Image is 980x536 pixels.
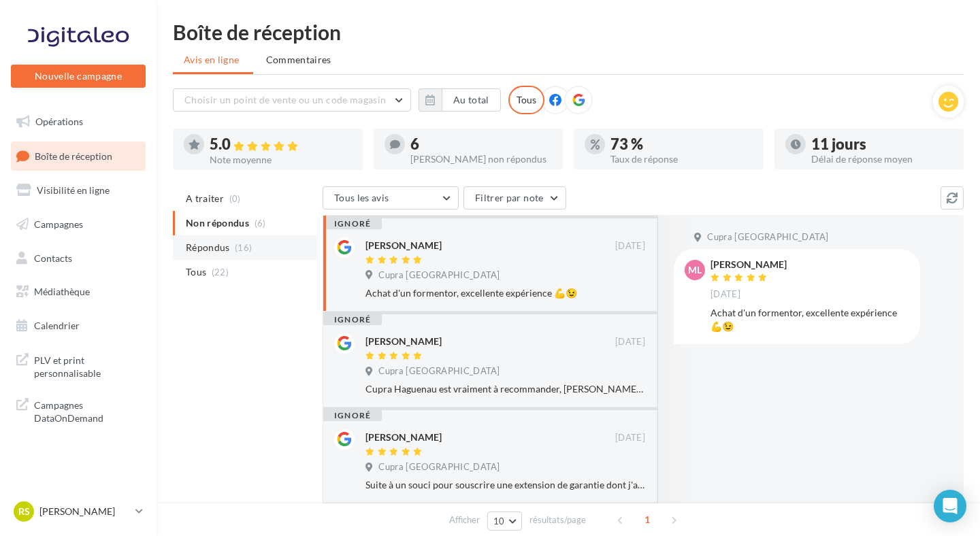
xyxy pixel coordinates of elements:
div: 6 [410,137,553,152]
a: Campagnes [8,210,148,239]
span: Choisir un point de vente ou un code magasin [184,94,386,105]
span: PLV et print personnalisable [34,351,140,380]
div: [PERSON_NAME] non répondus [410,154,553,164]
span: Cupra [GEOGRAPHIC_DATA] [707,231,828,244]
span: A traiter [186,192,224,205]
div: [PERSON_NAME] [365,239,442,252]
span: (0) [229,193,241,204]
div: ignoré [323,218,382,229]
button: 10 [487,512,522,531]
a: Opérations [8,107,148,136]
div: Délai de réponse moyen [811,154,953,164]
span: Visibilité en ligne [37,184,110,196]
button: Nouvelle campagne [11,65,146,88]
a: Boîte de réception [8,141,148,171]
span: Contacts [34,252,72,263]
span: Boîte de réception [35,150,112,161]
span: Commentaires [266,53,331,67]
span: 10 [493,516,505,526]
div: Cupra Haguenau est vraiment à recommander, [PERSON_NAME] m’a fait découvrir le Formentor et elle ... [365,382,645,396]
span: Tous les avis [334,192,389,203]
span: Campagnes DataOnDemand [34,396,140,425]
div: Suite à un souci pour souscrire une extension de garantie dont j'avais l'accord de cupra France j... [365,478,645,492]
button: Au total [419,88,501,112]
span: [DATE] [615,336,645,348]
span: Afficher [449,514,480,526]
span: [DATE] [615,432,645,444]
a: Contacts [8,244,148,273]
div: 73 % [610,137,753,152]
span: résultats/page [529,514,586,526]
button: Au total [442,88,501,112]
div: Note moyenne [210,155,352,165]
div: Taux de réponse [610,154,753,164]
button: Tous les avis [323,186,459,210]
div: [PERSON_NAME] [365,431,442,444]
div: Tous [508,86,544,114]
span: Répondus [186,241,230,254]
span: (22) [212,267,229,278]
button: Filtrer par note [463,186,566,210]
span: 1 [636,509,658,531]
a: PLV et print personnalisable [8,346,148,386]
a: Médiathèque [8,278,148,306]
span: Cupra [GEOGRAPHIC_DATA] [378,269,500,282]
div: Open Intercom Messenger [934,490,966,522]
div: Achat d'un formentor, excellente expérience 💪😉 [365,286,645,300]
div: Achat d'un formentor, excellente expérience 💪😉 [710,306,909,333]
span: Calendrier [34,320,80,331]
span: [DATE] [615,240,645,252]
a: RS [PERSON_NAME] [11,499,146,524]
a: Visibilité en ligne [8,176,148,205]
span: Campagnes [34,218,83,230]
div: ignoré [323,410,382,421]
span: Cupra [GEOGRAPHIC_DATA] [378,365,500,378]
p: [PERSON_NAME] [39,505,130,518]
div: ignoré [323,314,382,325]
span: Cupra [GEOGRAPHIC_DATA] [378,461,500,473]
span: (16) [235,242,252,253]
span: RS [18,505,30,518]
a: Campagnes DataOnDemand [8,390,148,431]
div: 11 jours [811,137,953,152]
span: Opérations [35,116,83,127]
span: [DATE] [710,288,740,301]
span: Tous [186,265,206,279]
button: Choisir un point de vente ou un code magasin [173,88,411,112]
a: Calendrier [8,312,148,340]
div: [PERSON_NAME] [365,335,442,348]
div: Boîte de réception [173,22,964,42]
div: 5.0 [210,137,352,152]
div: [PERSON_NAME] [710,260,787,269]
span: Ml [688,263,702,277]
span: Médiathèque [34,286,90,297]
